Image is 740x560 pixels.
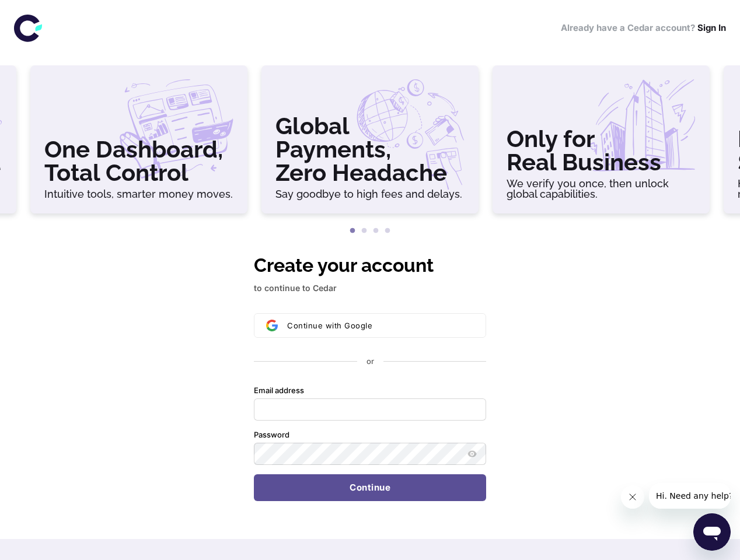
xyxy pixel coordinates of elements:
h6: Say goodbye to high fees and delays. [275,189,465,199]
button: Sign in with GoogleContinue with Google [254,313,486,338]
p: to continue to Cedar [254,282,486,295]
button: 1 [347,225,358,237]
a: Sign In [697,22,726,33]
span: Continue with Google [287,321,372,330]
label: Email address [254,386,304,396]
h3: Global Payments, Zero Headache [275,114,465,184]
iframe: Close message [621,485,644,509]
p: or [366,356,374,367]
button: 3 [370,225,382,237]
button: 4 [382,225,393,237]
h3: Only for Real Business [507,127,696,174]
label: Password [254,430,289,440]
span: Hi. Need any help? [7,8,84,17]
h3: One Dashboard, Total Control [44,138,233,184]
iframe: Button to launch messaging window [693,513,731,551]
img: Sign in with Google [266,320,278,331]
button: Continue [254,474,486,501]
button: Show password [465,447,479,461]
h6: We verify you once, then unlock global capabilities. [507,178,696,199]
iframe: Message from company [649,483,731,509]
button: 2 [358,225,370,237]
h6: Intuitive tools, smarter money moves. [44,189,233,199]
h1: Create your account [254,251,486,279]
h6: Already have a Cedar account? [561,22,726,35]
